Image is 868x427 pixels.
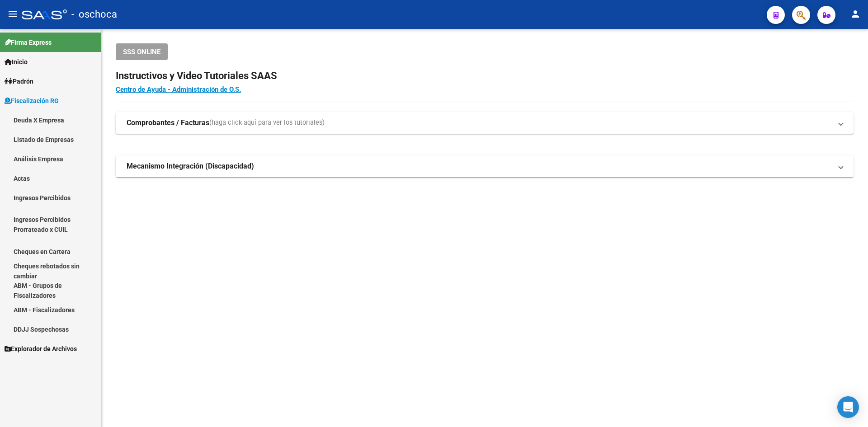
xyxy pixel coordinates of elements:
[127,161,254,171] strong: Mecanismo Integración (Discapacidad)
[5,344,77,354] span: Explorador de Archivos
[7,9,18,19] mat-icon: menu
[850,9,861,19] mat-icon: person
[116,67,854,84] h2: Instructivos y Video Tutoriales SAAS
[5,76,33,86] span: Padrón
[116,112,854,134] mat-expansion-panel-header: Comprobantes / Facturas(haga click aquí para ver los tutoriales)
[71,5,117,24] span: - oschoca
[116,43,168,60] button: SSS ONLINE
[123,48,160,56] span: SSS ONLINE
[127,118,209,128] strong: Comprobantes / Facturas
[837,396,859,418] div: Open Intercom Messenger
[5,96,59,106] span: Fiscalización RG
[116,155,854,177] mat-expansion-panel-header: Mecanismo Integración (Discapacidad)
[5,38,52,47] span: Firma Express
[5,57,28,67] span: Inicio
[209,118,325,128] span: (haga click aquí para ver los tutoriales)
[116,85,241,94] a: Centro de Ayuda - Administración de O.S.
